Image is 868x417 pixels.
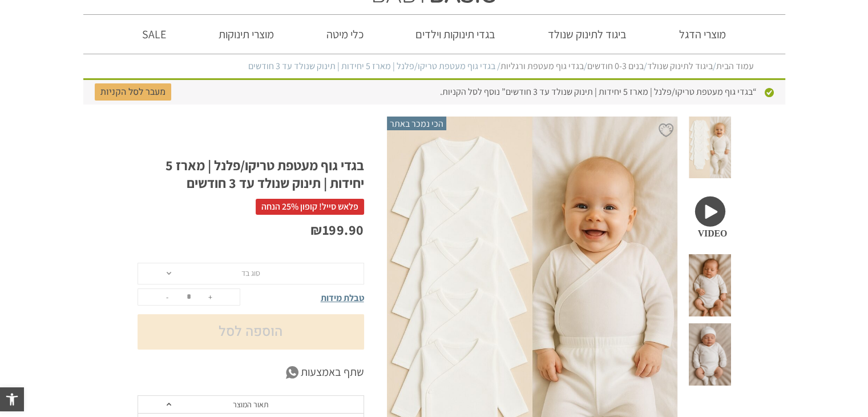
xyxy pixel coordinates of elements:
[138,364,364,381] a: שתף באמצעות
[310,220,364,239] bdi: 199.90
[138,396,364,414] a: תאור המוצר
[647,60,713,72] a: ביגוד לתינוק שנולד
[177,289,200,305] input: כמות המוצר
[138,314,364,350] button: הוספה לסל
[202,289,219,305] button: +
[241,268,260,278] span: סוג בד
[309,15,381,54] a: כלי מיטה
[500,60,584,72] a: בגדי גוף מעטפת ורגליות
[159,289,176,305] button: -
[387,117,446,130] span: הכי נמכר באתר
[138,157,364,192] h1: בגדי גוף מעטפת טריקו/פלנל | מארז 5 יחידות | תינוק שנולד עד 3 חודשים
[256,199,364,215] span: פלאש סייל! קופון 25% הנחה
[115,60,754,73] nav: Breadcrumb
[301,364,364,381] span: שתף באמצעות
[716,60,754,72] a: עמוד הבית
[587,60,644,72] a: בנים 0-3 חודשים
[201,15,291,54] a: מוצרי תינוקות
[398,15,512,54] a: בגדי תינוקות וילדים
[531,15,644,54] a: ביגוד לתינוק שנולד
[125,15,183,54] a: SALE
[662,15,743,54] a: מוצרי הדגל
[95,83,171,101] a: מעבר לסל הקניות
[321,292,364,304] span: טבלת מידות
[83,78,785,104] div: “בגדי גוף מעטפת טריקו/פלנל | מארז 5 יחידות | תינוק שנולד עד 3 חודשים” נוסף לסל הקניות.
[310,220,322,239] span: ₪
